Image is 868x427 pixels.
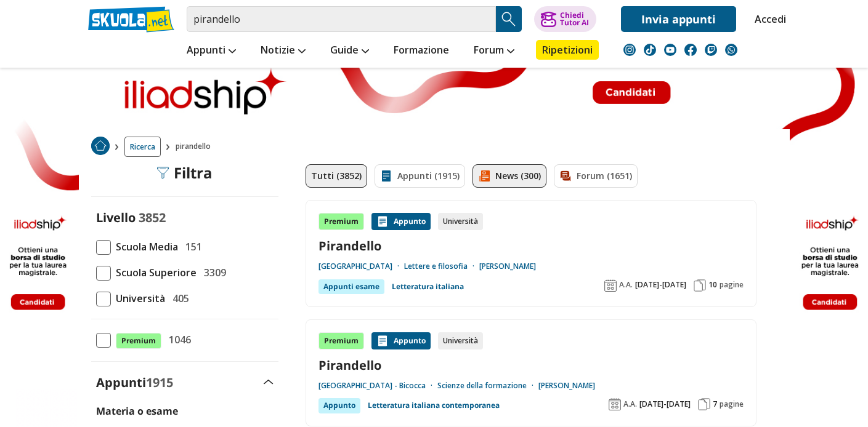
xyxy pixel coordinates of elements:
input: Cerca appunti, riassunti o versioni [187,6,496,32]
a: Scienze della formazione [437,381,538,391]
a: Guide [327,40,372,62]
img: instagram [623,44,636,56]
span: 10 [708,280,717,290]
img: Pagine [698,398,710,410]
a: [GEOGRAPHIC_DATA] [318,261,404,271]
img: Pagine [694,279,706,292]
span: Scuola Media [111,239,178,255]
img: Cerca appunti, riassunti o versioni [500,10,518,28]
label: Materia o esame [96,404,178,418]
span: [DATE]-[DATE] [639,399,691,409]
span: 3309 [199,265,226,281]
img: tiktok [644,44,656,56]
div: Premium [318,332,364,349]
span: 151 [180,239,202,255]
img: WhatsApp [725,44,737,56]
div: Università [438,332,483,349]
img: Appunti filtro contenuto [380,170,392,182]
a: Ripetizioni [536,40,599,60]
span: Scuola Superiore [111,265,197,281]
button: Search Button [496,6,522,32]
a: Invia appunti [621,6,736,32]
span: A.A. [619,280,633,290]
a: Appunti (1915) [375,164,465,188]
div: Appunto [371,332,431,349]
img: Apri e chiudi sezione [264,380,274,385]
span: Università [111,290,165,306]
img: youtube [664,44,676,56]
span: pirandello [176,137,216,157]
img: Appunti contenuto [376,215,389,228]
span: A.A. [623,399,637,409]
span: 1915 [146,374,173,391]
a: Forum (1651) [554,164,638,188]
a: Appunti [184,40,239,62]
img: Filtra filtri mobile [156,167,169,179]
div: Appunti esame [318,279,384,294]
a: Forum [471,40,517,62]
img: Appunti contenuto [376,335,389,347]
div: Chiedi Tutor AI [560,12,589,26]
div: Appunto [371,213,431,230]
img: News filtro contenuto attivo [478,170,490,182]
a: Ricerca [124,137,161,157]
button: ChiediTutor AI [534,6,596,32]
span: Premium [116,333,161,349]
div: Università [438,213,483,230]
div: Appunto [318,398,360,413]
div: Filtra [156,164,213,182]
a: [PERSON_NAME] [479,261,536,271]
img: Anno accademico [609,398,621,410]
a: Pirandello [318,357,744,373]
a: Accedi [755,6,781,32]
a: [GEOGRAPHIC_DATA] - Bicocca [318,381,437,391]
a: Pirandello [318,237,744,254]
div: Premium [318,213,364,230]
img: facebook [684,44,697,56]
span: 1046 [164,332,191,348]
a: Letteratura italiana [392,279,464,294]
label: Livello [96,209,136,226]
img: Home [91,137,110,155]
span: 7 [713,399,717,409]
label: Appunti [96,374,173,391]
span: 3852 [139,209,166,226]
img: twitch [705,44,717,56]
img: Anno accademico [604,279,617,292]
a: Home [91,137,110,157]
a: Formazione [391,40,452,62]
a: [PERSON_NAME] [538,381,595,391]
span: 405 [168,290,189,306]
span: pagine [720,280,744,290]
a: Letteratura italiana contemporanea [368,398,500,413]
a: Lettere e filosofia [404,261,479,271]
a: Tutti (3852) [306,164,367,188]
span: [DATE]-[DATE] [635,280,686,290]
span: pagine [720,399,744,409]
a: News (300) [473,164,546,188]
a: Notizie [258,40,309,62]
img: Forum filtro contenuto [559,170,572,182]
